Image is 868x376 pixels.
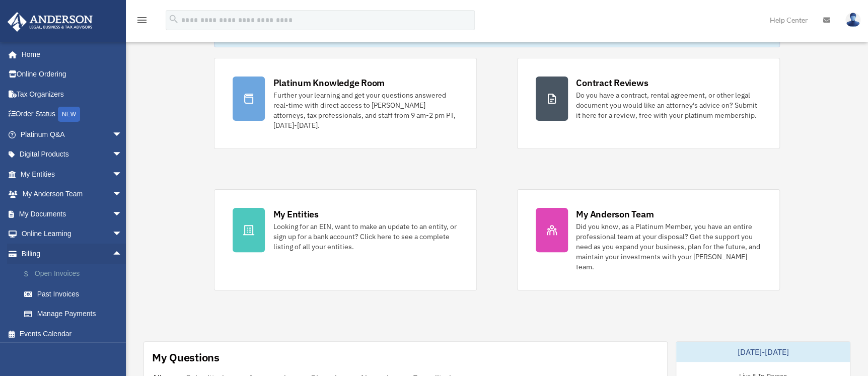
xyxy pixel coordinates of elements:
img: Anderson Advisors Platinum Portal [5,12,96,32]
a: My Documentsarrow_drop_down [7,204,137,224]
span: arrow_drop_down [112,124,132,145]
div: My Entities [273,208,318,220]
span: arrow_drop_down [112,204,132,224]
a: $Open Invoices [14,264,137,284]
a: My Entitiesarrow_drop_down [7,164,137,184]
i: menu [136,14,148,26]
img: User Pic [845,13,860,27]
a: Manage Payments [14,304,137,324]
span: $ [30,268,35,280]
a: My Anderson Team Did you know, as a Platinum Member, you have an entire professional team at your... [517,189,780,290]
div: NEW [58,107,80,122]
span: arrow_drop_up [112,244,132,264]
div: Did you know, as a Platinum Member, you have an entire professional team at your disposal? Get th... [576,221,761,272]
span: arrow_drop_down [112,184,132,205]
span: arrow_drop_down [112,144,132,165]
a: Order StatusNEW [7,104,137,125]
i: search [168,14,179,25]
a: Online Ordering [7,64,137,85]
div: My Anderson Team [576,208,654,220]
a: My Entities Looking for an EIN, want to make an update to an entity, or sign up for a bank accoun... [214,189,477,290]
a: Tax Organizers [7,84,137,104]
div: Platinum Knowledge Room [273,77,385,89]
a: Digital Productsarrow_drop_down [7,144,137,165]
a: Home [7,44,132,64]
a: Platinum Q&Aarrow_drop_down [7,124,137,144]
span: arrow_drop_down [112,164,132,185]
div: [DATE]-[DATE] [676,342,850,362]
a: menu [136,18,148,26]
a: Platinum Knowledge Room Further your learning and get your questions answered real-time with dire... [214,58,477,149]
a: Past Invoices [14,284,137,304]
div: Contract Reviews [576,77,648,89]
div: Do you have a contract, rental agreement, or other legal document you would like an attorney's ad... [576,90,761,120]
div: My Questions [152,350,220,365]
a: Events Calendar [7,324,137,344]
span: arrow_drop_down [112,224,132,245]
div: Looking for an EIN, want to make an update to an entity, or sign up for a bank account? Click her... [273,221,458,252]
a: Billingarrow_drop_up [7,244,137,264]
div: Further your learning and get your questions answered real-time with direct access to [PERSON_NAM... [273,90,458,130]
a: Online Learningarrow_drop_down [7,224,137,244]
a: My Anderson Teamarrow_drop_down [7,184,137,204]
a: Contract Reviews Do you have a contract, rental agreement, or other legal document you would like... [517,58,780,149]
